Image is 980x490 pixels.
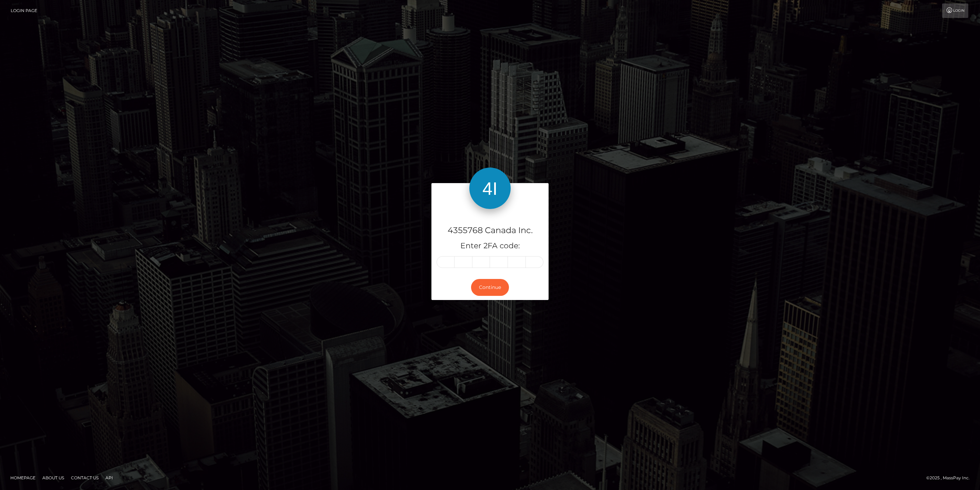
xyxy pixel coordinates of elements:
img: 4355768 Canada Inc. [469,168,511,209]
button: Continue [471,279,509,296]
h5: Enter 2FA code: [437,241,543,251]
h4: 4355768 Canada Inc. [437,224,543,237]
a: API [103,472,116,483]
a: Login [942,3,968,18]
a: Login Page [11,3,37,18]
a: About Us [40,472,67,483]
a: Homepage [8,472,38,483]
a: Contact Us [68,472,101,483]
div: © 2025 , MassPay Inc. [926,474,975,482]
